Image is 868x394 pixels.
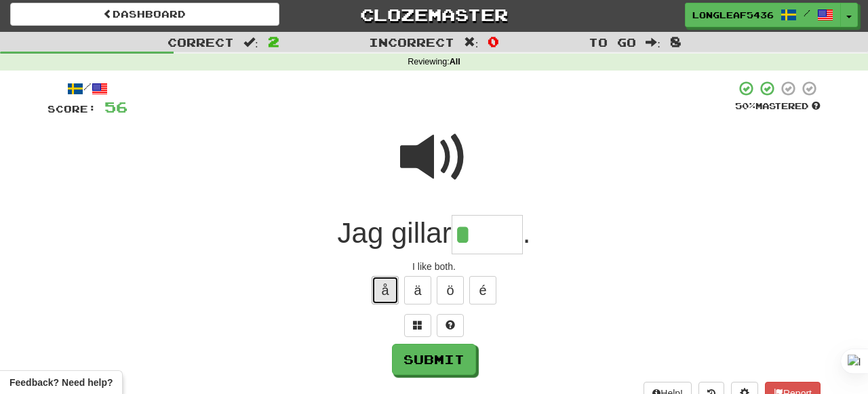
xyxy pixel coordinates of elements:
a: Clozemaster [300,3,569,26]
button: ä [404,276,431,304]
span: Incorrect [369,35,454,49]
span: 56 [104,98,127,115]
button: Submit [392,344,476,375]
span: / [804,8,810,18]
div: Mastered [735,100,821,113]
span: : [243,37,258,48]
a: Dashboard [10,3,279,26]
span: 2 [268,33,279,50]
button: ö [437,276,464,304]
div: / [47,80,127,97]
span: Jag gillar [338,217,452,249]
span: : [464,37,479,48]
button: é [469,276,496,304]
span: 8 [670,33,682,50]
span: Correct [167,35,234,49]
span: 0 [488,33,499,50]
div: I like both. [47,260,821,273]
span: Open feedback widget [9,376,113,389]
span: 50 % [735,100,755,111]
span: Score: [47,103,96,115]
span: . [523,217,531,249]
strong: All [450,57,460,66]
button: Single letter hint - you only get 1 per sentence and score half the points! alt+h [437,314,464,337]
span: LongLeaf5436 [692,9,774,21]
span: To go [589,35,636,49]
a: LongLeaf5436 / [685,3,841,27]
button: å [372,276,399,304]
button: Switch sentence to multiple choice alt+p [404,314,431,337]
span: : [646,37,660,48]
